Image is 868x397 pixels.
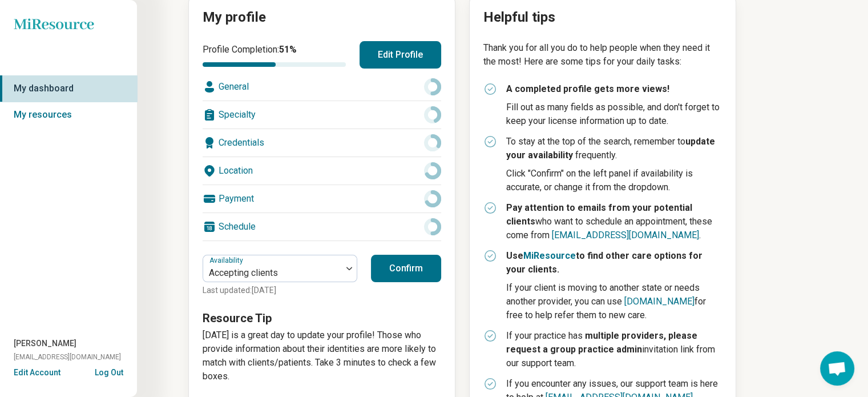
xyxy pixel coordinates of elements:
div: Schedule [203,213,441,240]
h2: My profile [203,8,441,27]
label: Availability [209,256,245,264]
span: [EMAIL_ADDRESS][DOMAIN_NAME] [14,352,121,362]
p: Thank you for all you do to help people when they need it the most! Here are some tips for your d... [483,41,722,69]
strong: Pay attention to emails from your potential clients [506,202,692,227]
div: Payment [203,185,441,212]
p: Last updated: [DATE] [203,284,357,296]
p: who want to schedule an appointment, these come from . [506,201,722,242]
a: [EMAIL_ADDRESS][DOMAIN_NAME] [552,230,699,240]
strong: multiple providers, please request a group practice admin [506,330,697,355]
button: Edit Account [14,367,60,379]
div: Credentials [203,129,441,157]
p: [DATE] is a great day to update your profile! Those who provide information about their identitie... [203,328,441,383]
button: Confirm [371,255,441,282]
a: MiResource [523,250,576,261]
div: Location [203,157,441,185]
p: To stay at the top of the search, remember to frequently. [506,135,722,162]
p: If your practice has invitation link from our support team. [506,329,722,370]
span: 51 % [279,44,297,55]
a: [DOMAIN_NAME] [624,296,695,307]
div: Open chat [820,351,854,386]
div: Specialty [203,101,441,129]
h2: Helpful tips [483,8,722,27]
div: General [203,73,441,101]
strong: Use to find other care options for your clients. [506,250,703,275]
span: [PERSON_NAME] [14,338,76,350]
button: Log Out [95,367,123,376]
div: Profile Completion: [203,43,346,67]
p: If your client is moving to another state or needs another provider, you can use for free to help... [506,281,722,322]
p: Click "Confirm" on the left panel if availability is accurate, or change it from the dropdown. [506,167,722,194]
strong: update your availability [506,136,715,161]
button: Edit Profile [360,41,441,69]
p: Fill out as many fields as possible, and don't forget to keep your license information up to date. [506,101,722,128]
h3: Resource Tip [203,310,441,326]
strong: A completed profile gets more views! [506,83,669,94]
